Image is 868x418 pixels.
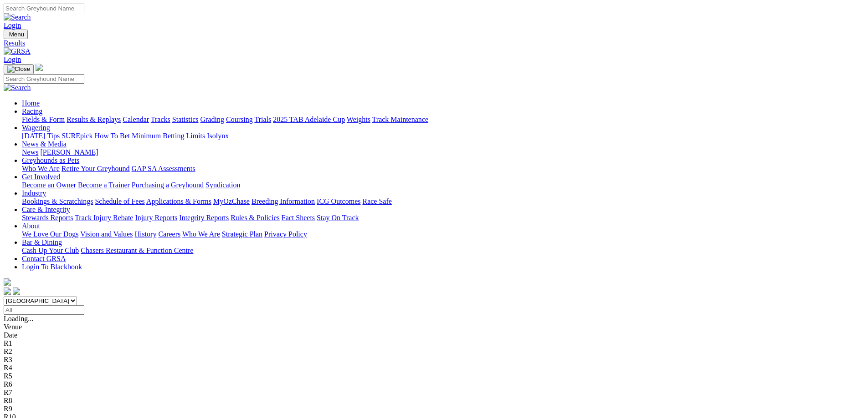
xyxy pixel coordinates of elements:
a: MyOzChase [213,197,250,205]
div: Get Involved [22,181,864,189]
a: [DATE] Tips [22,132,60,140]
a: Industry [22,189,46,197]
a: Integrity Reports [179,214,229,222]
div: Date [4,331,864,339]
a: Injury Reports [135,214,177,222]
div: Venue [4,323,864,331]
div: R8 [4,397,864,405]
button: Toggle navigation [4,64,34,74]
a: Get Involved [22,173,60,181]
div: R9 [4,405,864,413]
a: Cash Up Your Club [22,247,79,254]
a: Login To Blackbook [22,263,82,271]
input: Select date [4,305,84,315]
div: Care & Integrity [22,214,864,222]
a: Fields & Form [22,116,65,123]
a: Careers [158,230,180,238]
a: Who We Are [182,230,220,238]
a: Results & Replays [67,116,121,123]
a: News [22,148,38,156]
a: 2025 TAB Adelaide Cup [273,116,345,123]
a: Strategic Plan [222,230,262,238]
a: Chasers Restaurant & Function Centre [81,247,193,254]
span: Menu [9,31,24,38]
img: GRSA [4,47,31,55]
img: twitter.svg [13,287,20,295]
a: Login [4,55,21,63]
a: Schedule of Fees [95,197,144,205]
div: R2 [4,347,864,356]
a: Racing [22,107,42,115]
a: Vision and Values [80,230,133,238]
div: About [22,230,864,238]
div: Bar & Dining [22,247,864,255]
a: Applications & Forms [146,197,211,205]
a: We Love Our Dogs [22,230,78,238]
a: Results [4,39,864,47]
img: Close [7,65,30,73]
img: facebook.svg [4,287,11,295]
a: Contact GRSA [22,255,66,262]
a: History [134,230,156,238]
a: Syndication [205,181,240,189]
a: News & Media [22,140,67,148]
a: Retire Your Greyhound [62,165,130,172]
a: Trials [254,116,271,123]
a: Breeding Information [252,197,315,205]
a: Coursing [226,116,253,123]
a: ICG Outcomes [317,197,360,205]
a: Minimum Betting Limits [132,132,205,140]
img: logo-grsa-white.png [4,278,11,286]
a: Weights [347,116,370,123]
a: Bar & Dining [22,238,62,246]
a: Isolynx [207,132,229,140]
input: Search [4,4,84,13]
img: Search [4,84,31,92]
a: About [22,222,40,230]
div: Racing [22,116,864,124]
a: Wagering [22,124,50,131]
a: Race Safe [362,197,391,205]
div: R1 [4,339,864,347]
a: Become an Owner [22,181,76,189]
input: Search [4,74,84,84]
a: Fact Sheets [282,214,315,222]
a: Calendar [123,116,149,123]
a: [PERSON_NAME] [40,148,98,156]
a: SUREpick [62,132,92,140]
a: Stewards Reports [22,214,73,222]
a: Track Maintenance [372,116,428,123]
a: Bookings & Scratchings [22,197,93,205]
div: R5 [4,372,864,380]
div: R3 [4,356,864,364]
img: Search [4,13,31,21]
a: Become a Trainer [78,181,130,189]
a: Greyhounds as Pets [22,156,79,164]
a: Privacy Policy [264,230,307,238]
a: Tracks [151,116,170,123]
a: Care & Integrity [22,206,70,213]
a: How To Bet [95,132,130,140]
a: GAP SA Assessments [132,165,195,172]
a: Rules & Policies [231,214,280,222]
div: Industry [22,197,864,206]
a: Who We Are [22,165,60,172]
div: R6 [4,380,864,388]
div: News & Media [22,148,864,156]
div: Wagering [22,132,864,140]
div: Greyhounds as Pets [22,165,864,173]
a: Purchasing a Greyhound [132,181,204,189]
a: Login [4,21,21,29]
a: Track Injury Rebate [75,214,133,222]
a: Statistics [172,116,199,123]
a: Stay On Track [317,214,359,222]
span: Loading... [4,315,33,322]
a: Home [22,99,40,107]
div: R7 [4,388,864,397]
button: Toggle navigation [4,30,28,39]
img: logo-grsa-white.png [36,64,43,71]
div: R4 [4,364,864,372]
a: Grading [200,116,224,123]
